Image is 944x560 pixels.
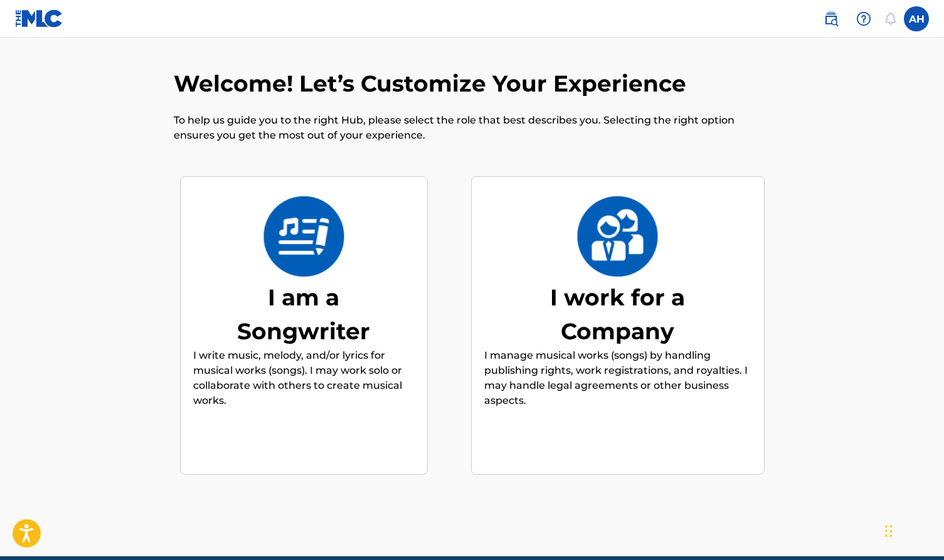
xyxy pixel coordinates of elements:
img: I work for a Company [576,196,659,277]
div: I work for a CompanyI work for a CompanyI manage musical works (songs) by handling publishing rig... [471,176,765,475]
p: I write music, melody, and/or lyrics for musical works (songs). I may work solo or collaborate wi... [193,348,415,408]
div: I am a SongwriterI am a SongwriterI write music, melody, and/or lyrics for musical works (songs).... [180,176,428,475]
img: help [856,11,871,26]
div: Notifications [884,13,896,25]
h2: Welcome! Let’s Customize Your Experience [174,70,692,98]
p: I manage musical works (songs) by handling publishing rights, work registrations, and royalties. ... [484,348,751,408]
div: User Menu [904,6,929,31]
iframe: Chat Widget [881,500,944,560]
img: I am a Songwriter [263,196,345,277]
a: Public Search [819,6,844,31]
img: search [824,11,839,26]
div: I am a Songwriter [209,280,398,348]
img: MLC Logo [15,9,63,28]
div: I work for a Company [524,280,712,348]
div: Help [851,6,876,31]
div: Drag [885,512,893,550]
p: To help us guide you to the right Hub, please select the role that best describes you. Selecting ... [174,113,771,143]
